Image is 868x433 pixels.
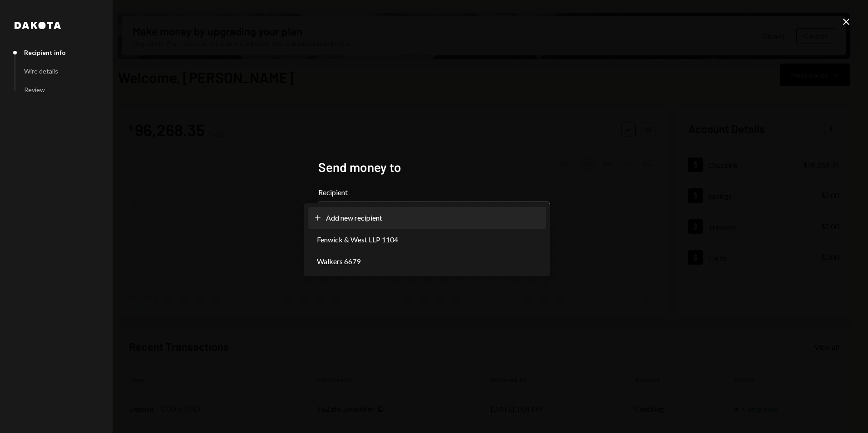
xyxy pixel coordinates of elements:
span: Walkers 6679 [317,256,360,267]
span: Add new recipient [326,212,382,223]
button: Recipient [318,202,550,227]
div: Recipient info [24,49,66,56]
h2: Send money to [318,158,550,176]
span: Fenwick & West LLP 1104 [317,234,398,245]
div: Wire details [24,67,58,75]
div: Review [24,86,45,93]
label: Recipient [318,187,550,198]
